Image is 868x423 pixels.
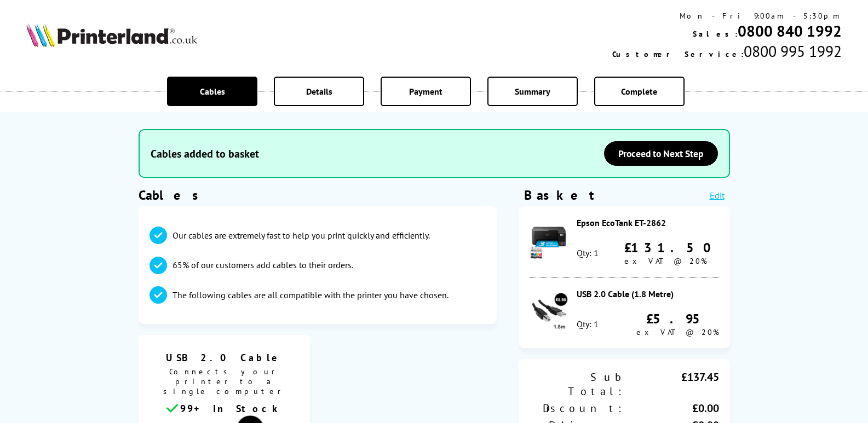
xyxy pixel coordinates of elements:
[144,364,305,402] span: Connects your printer to a single computer
[200,86,225,97] span: Cables
[530,222,568,260] img: Epson EcoTank ET-2862
[577,217,719,228] div: Epson EcoTank ET-2862
[180,402,282,415] span: 99+ In Stock
[744,41,842,61] span: 0800 995 1992
[530,293,568,331] img: USB 2.0 Cable (1.8 Metre)
[139,187,497,204] h1: Cables
[577,318,599,329] div: Qty: 1
[530,401,624,415] div: Discount:
[151,147,259,161] span: Cables added to basket
[604,141,718,166] a: Proceed to Next Step
[624,401,719,415] div: £0.00
[636,327,719,337] span: ex VAT @ 20%
[577,288,719,299] div: USB 2.0 Cable (1.8 Metre)
[738,21,842,41] a: 0800 840 1992
[530,370,624,398] div: Sub Total:
[577,247,599,258] div: Qty: 1
[173,289,449,301] p: The following cables are all compatible with the printer you have chosen.
[147,351,302,364] span: USB 2.0 Cable
[693,29,738,39] span: Sales:
[173,259,353,271] p: 65% of our customers add cables to their orders.
[306,86,332,97] span: Details
[612,49,744,59] span: Customer Service:
[624,256,707,266] span: ex VAT @ 20%
[612,11,842,21] div: Mon - Fri 9:00am - 5:30pm
[621,86,657,97] span: Complete
[618,147,704,160] span: Proceed to Next Step
[409,86,442,97] span: Payment
[624,370,719,398] div: £137.45
[636,310,719,327] div: £5.95
[710,190,725,201] a: Edit
[173,229,430,241] p: Our cables are extremely fast to help you print quickly and efficiently.
[524,187,595,204] div: Basket
[515,86,550,97] span: Summary
[26,23,197,47] img: Printerland Logo
[624,239,719,256] div: £131.50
